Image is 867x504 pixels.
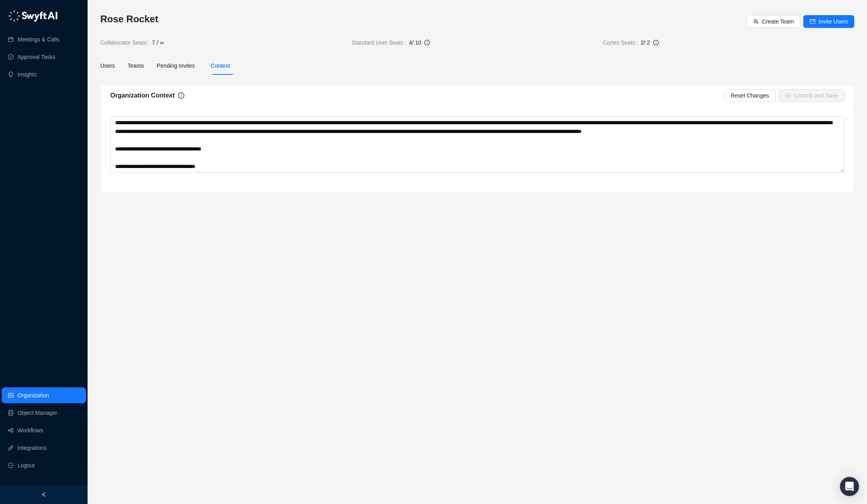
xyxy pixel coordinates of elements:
[211,61,230,70] div: Context
[810,19,815,24] span: mail
[18,440,47,456] a: Integrations
[18,405,57,421] a: Object Manager
[640,39,650,46] span: 2 / 2
[730,91,769,100] span: Reset Changes
[100,13,747,25] h3: Rose Rocket
[818,17,848,26] span: Invite Users
[18,422,43,438] a: Workflows
[18,387,49,403] a: Organization
[18,31,59,47] a: Meetings & Calls
[351,38,409,47] span: Standard User Seats
[840,477,859,496] div: Open Intercom Messenger
[803,15,854,28] button: Invite Users
[18,49,55,65] a: Approval Tasks
[8,10,58,22] img: logo-05li4sbe.png
[753,19,759,24] span: team
[18,66,37,82] a: Insights
[152,38,164,47] span: 7 / ∞
[178,92,184,99] span: info-circle
[41,492,47,497] span: left
[724,89,775,102] button: Reset Changes
[100,38,152,47] span: Collaborator Seats
[8,463,14,468] span: logout
[747,15,800,28] button: Create Team
[100,61,115,70] div: Users
[157,63,195,69] span: Pending Invites
[762,17,794,26] span: Create Team
[110,91,175,100] h5: Organization Context
[424,40,430,45] span: info-circle
[18,457,35,473] span: Logout
[128,61,144,70] div: Teams
[603,38,641,47] span: Cortex Seats
[409,39,421,46] span: 4 / 10
[653,40,659,45] span: info-circle
[779,89,844,102] button: Commit and Save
